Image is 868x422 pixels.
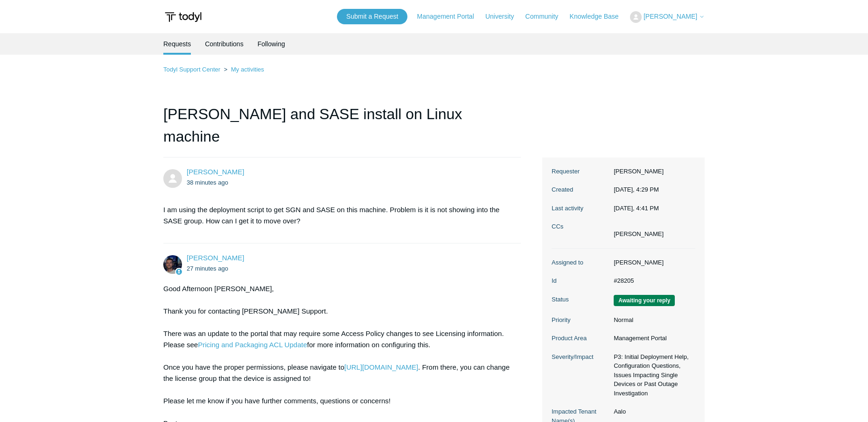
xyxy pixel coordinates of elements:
dd: Aalo [609,407,695,416]
a: Pricing and Packaging ACL Update [198,341,307,349]
dt: Severity/Impact [552,352,609,362]
a: Management Portal [417,12,483,21]
dd: [PERSON_NAME] [609,167,695,176]
dd: Management Portal [609,334,695,343]
dd: P3: Initial Deployment Help, Configuration Questions, Issues Impacting Single Devices or Past Out... [609,352,695,398]
span: Ray Belden [187,168,244,176]
span: Connor Davis [187,254,244,262]
dd: #28205 [609,276,695,286]
time: 09/17/2025, 16:29 [187,179,228,186]
a: Community [525,12,568,21]
time: 09/17/2025, 16:41 [614,205,659,212]
a: My activities [231,66,264,73]
a: Following [258,33,285,55]
dd: Normal [609,315,695,325]
dt: Requester [552,167,609,176]
dt: Last activity [552,204,609,213]
li: Cody Nauta [614,229,664,239]
dt: CCs [552,222,609,231]
span: [PERSON_NAME] [644,13,697,20]
a: [URL][DOMAIN_NAME] [344,363,418,371]
a: [PERSON_NAME] [187,168,244,176]
a: University [485,12,523,21]
dt: Product Area [552,334,609,343]
a: Submit a Request [337,9,407,24]
img: Todyl Support Center Help Center home page [163,8,203,26]
dt: Created [552,185,609,194]
a: Todyl Support Center [163,66,220,73]
time: 09/17/2025, 16:41 [187,265,228,272]
button: [PERSON_NAME] [630,11,705,23]
a: Contributions [205,33,244,55]
h1: [PERSON_NAME] and SASE install on Linux machine [163,103,521,157]
dt: Status [552,295,609,304]
li: Requests [163,33,191,55]
time: 09/17/2025, 16:29 [614,186,659,193]
li: My activities [222,66,264,73]
li: Todyl Support Center [163,66,222,73]
dt: Priority [552,315,609,325]
dd: [PERSON_NAME] [609,258,695,267]
p: I am using the deployment script to get SGN and SASE on this machine. Problem is it is not showin... [163,204,511,227]
a: [PERSON_NAME] [187,254,244,262]
dt: Id [552,276,609,286]
a: Knowledge Base [570,12,628,21]
dt: Assigned to [552,258,609,267]
span: We are waiting for you to respond [614,295,675,306]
